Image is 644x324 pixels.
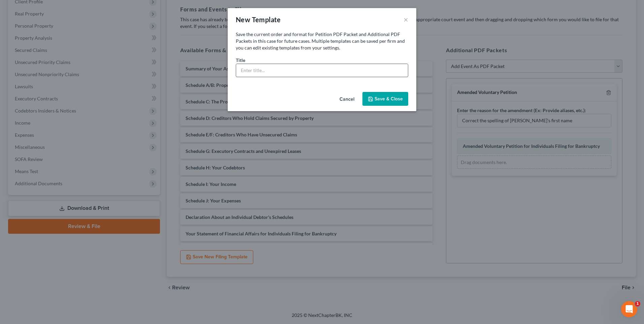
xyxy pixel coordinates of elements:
span: 1 [635,301,640,306]
div: New Template [236,15,281,24]
button: × [404,15,408,24]
button: Cancel [334,93,360,106]
span: Title [236,57,245,63]
iframe: Intercom live chat [621,301,637,317]
p: Save the current order and format for Petition PDF Packet and Additional PDF Packets in this case... [236,31,408,51]
input: Enter title... [236,64,408,77]
button: Save & Close [362,92,408,106]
